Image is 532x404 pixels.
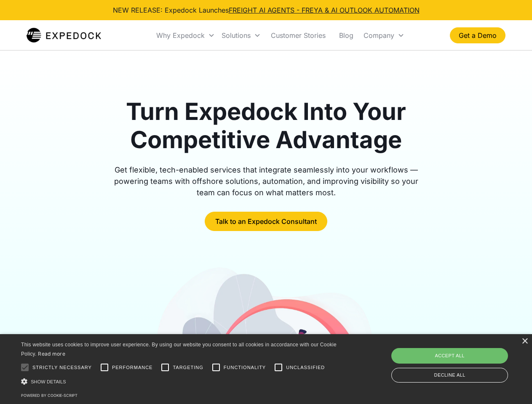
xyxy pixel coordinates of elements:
[156,31,205,40] div: Why Expedock
[218,21,264,50] div: Solutions
[153,21,218,50] div: Why Expedock
[264,21,332,50] a: Customer Stories
[360,21,408,50] div: Company
[21,342,337,357] span: This website uses cookies to improve user experience. By using our website you consent to all coo...
[392,313,532,404] iframe: Chat Widget
[450,27,505,43] a: Get a Demo
[222,31,251,40] div: Solutions
[38,351,65,357] a: Read more
[104,164,428,198] div: Get flexible, tech-enabled services that integrate seamlessly into your workflows — powering team...
[229,6,420,14] a: FREIGHT AI AGENTS - FREYA & AI OUTLOOK AUTOMATION
[286,364,325,371] span: Unclassified
[205,212,327,231] a: Talk to an Expedock Consultant
[21,393,78,398] a: Powered by cookie-script
[104,98,428,154] h1: Turn Expedock Into Your Competitive Advantage
[332,21,360,50] a: Blog
[27,27,101,44] a: home
[27,27,101,44] img: Expedock Logo
[21,377,340,386] div: Show details
[31,379,66,384] span: Show details
[32,364,92,371] span: Strictly necessary
[112,364,153,371] span: Performance
[224,364,266,371] span: Functionality
[113,5,420,15] div: NEW RELEASE: Expedock Launches
[173,364,203,371] span: Targeting
[364,31,394,40] div: Company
